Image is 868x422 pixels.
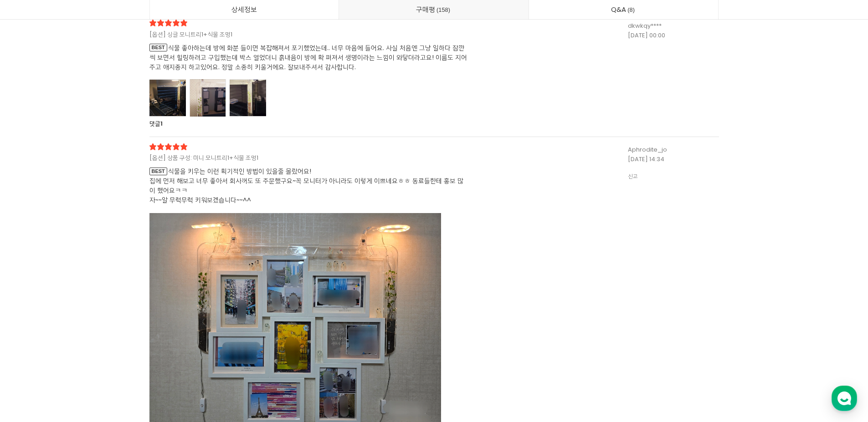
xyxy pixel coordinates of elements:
[628,145,719,155] div: Aphrodite_jo
[141,302,152,310] span: 설정
[60,289,118,311] a: 대화
[628,31,719,41] div: [DATE] 00:00
[626,5,636,15] span: 8
[149,119,160,128] strong: 댓글
[149,153,446,163] span: [옵션] 상품 구성: 미니 모니트리1+식물 조명1
[149,43,468,72] span: 식물 좋아하는데 방에 화분 들이면 복잡해져서 포기했었는데.. 너무 마음에 들어요. 사실 처음엔 그냥 일하다 잠깐씩 보면서 힐링하려고 구입했는데 박스 열었더니 흙내음이 방에 확...
[83,303,94,310] span: 대화
[149,30,446,40] span: [옵션] 싱글 모니트리1+식물 조명1
[628,155,719,164] div: [DATE] 14:34
[3,289,60,311] a: 홈
[628,172,638,180] a: 신고
[29,302,34,310] span: 홈
[149,167,468,205] span: 식물을 키우는 이런 획기적인 방법이 있을줄 몰랐어요! 집에 먼저 해보고 너무 좋아서 회사꺼도 또 주문했구요~꼭 모니터가 아니라도 이렇게 이쁘네요ㅎㅎ 동료들한테 홍보 많이 했어...
[149,168,167,175] span: BEST
[149,44,167,51] span: BEST
[118,289,175,311] a: 설정
[435,5,452,15] span: 158
[160,119,163,128] span: 1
